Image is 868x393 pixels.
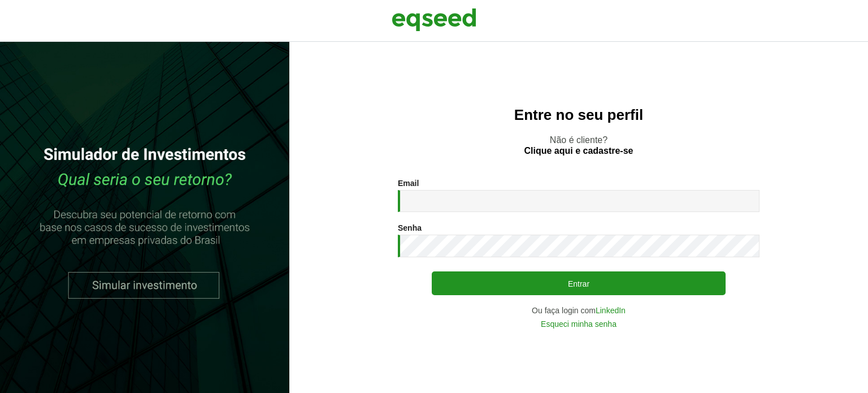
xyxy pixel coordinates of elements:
[398,306,759,314] div: Ou faça login com
[392,6,476,34] img: EqSeed Logo
[432,271,726,295] button: Entrar
[312,107,845,123] h2: Entre no seu perfil
[524,146,633,156] a: Clique aqui e cadastre-se
[398,179,419,187] label: Email
[398,224,422,232] label: Senha
[541,320,617,328] a: Esqueci minha senha
[312,135,845,156] p: Não é cliente?
[596,306,626,314] a: LinkedIn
